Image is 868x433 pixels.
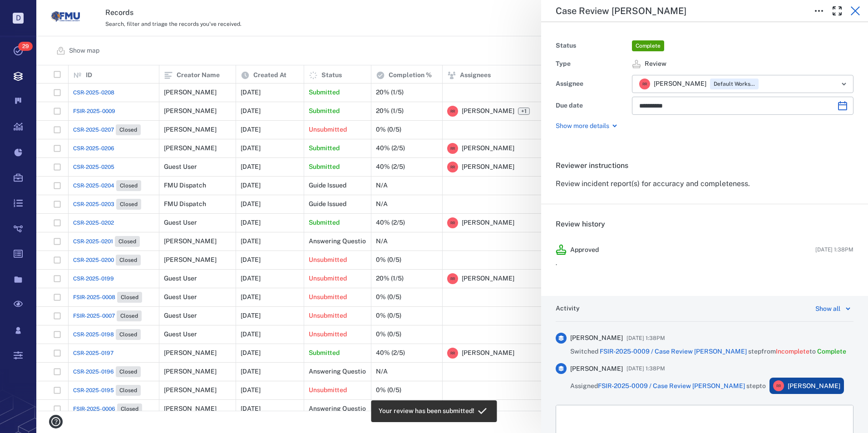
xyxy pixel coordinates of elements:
button: Close [846,2,864,20]
div: Type [556,58,628,70]
p: D [13,13,24,24]
span: Assigned step to [570,382,766,391]
button: Open [838,78,850,90]
button: Toggle to Edit Boxes [810,2,828,20]
span: 29 [18,42,33,51]
div: Approved[DATE] 1:38PM. [548,237,861,281]
span: [DATE] 1:38PM [815,246,853,254]
p: Review incident report(s) for accuracy and completeness. [556,178,853,189]
span: Switched step from to [570,347,846,356]
div: Show all [815,303,840,314]
span: [DATE] 1:38PM [626,333,665,344]
span: Review [645,59,666,69]
a: FSIR-2025-0009 / Case Review [PERSON_NAME] [598,382,745,389]
span: [PERSON_NAME] [570,334,623,343]
span: Incomplete [776,348,809,355]
button: Choose date, selected date is Sep 12, 2025 [833,97,852,115]
div: Your review has been submitted! [379,403,474,419]
div: Assignee [556,78,628,90]
span: Help [20,6,39,15]
span: [DATE] 1:38PM [626,363,665,374]
span: Complete [817,348,846,355]
span: [PERSON_NAME] [654,79,706,89]
h6: Reviewer instructions [556,160,853,171]
p: Show more details [556,122,609,131]
p: . [556,259,853,268]
a: FSIR-2025-0009 / Case Review [PERSON_NAME] [600,348,747,355]
div: Status [556,39,628,52]
h5: Case Review [PERSON_NAME] [556,5,686,17]
p: Approved [570,246,599,255]
div: Due date [556,99,628,112]
span: Default Workspace [712,80,757,88]
span: [PERSON_NAME] [788,382,840,391]
div: R R [773,380,784,391]
button: Toggle Fullscreen [828,2,846,20]
h6: Activity [556,304,580,313]
div: R R [639,79,650,89]
span: [PERSON_NAME] [570,364,623,374]
h6: Review history [556,219,853,230]
span: Complete [634,42,662,50]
